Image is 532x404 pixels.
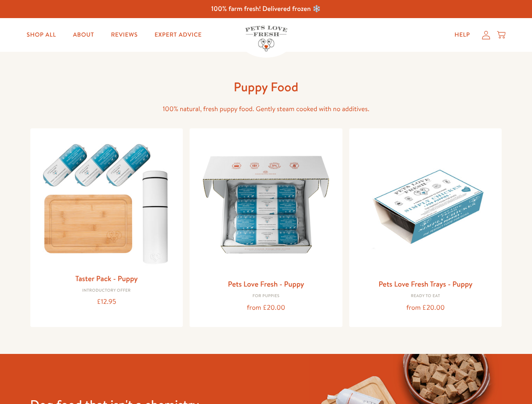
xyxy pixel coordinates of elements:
img: Pets Love Fresh [245,26,287,51]
div: £12.95 [37,296,176,308]
img: Taster Pack - Puppy [37,135,176,268]
img: Pets Love Fresh Trays - Puppy [356,135,495,274]
div: from £20.00 [196,302,336,314]
a: Shop All [20,27,63,43]
span: 100% natural, fresh puppy food. Gently steam cooked with no additives. [163,104,369,114]
a: Reviews [104,27,144,43]
div: For puppies [196,294,336,299]
div: Ready to eat [356,294,495,299]
a: Pets Love Fresh Trays - Puppy [379,279,473,289]
h1: Puppy Food [131,79,401,95]
a: Help [448,27,477,43]
div: from £20.00 [356,302,495,314]
img: Pets Love Fresh - Puppy [196,135,336,274]
a: About [66,27,101,43]
a: Pets Love Fresh - Puppy [228,279,304,289]
a: Expert Advice [148,27,209,43]
a: Taster Pack - Puppy [75,273,138,284]
div: Introductory Offer [37,288,176,293]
